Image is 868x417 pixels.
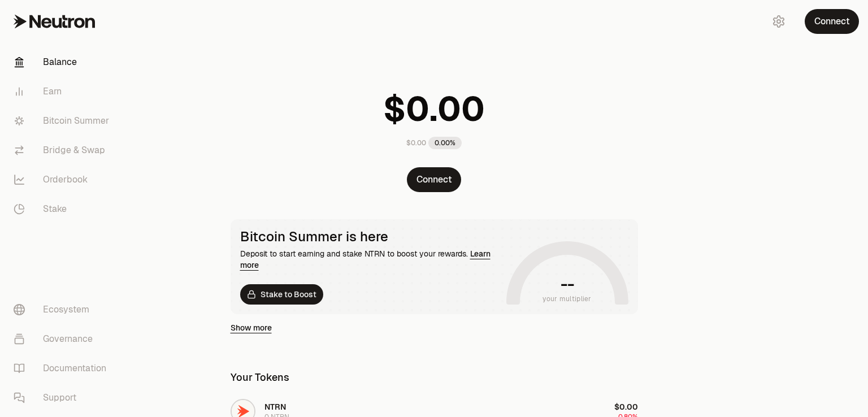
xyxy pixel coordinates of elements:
div: 0.00% [428,137,462,149]
button: Connect [407,167,461,192]
a: Bitcoin Summer [5,106,122,136]
div: $0.00 [406,138,426,147]
a: Ecosystem [5,295,122,324]
a: Support [5,383,122,412]
div: Bitcoin Summer is here [240,229,502,245]
a: Earn [5,77,122,106]
a: Stake [5,194,122,224]
h1: -- [561,275,574,293]
div: Deposit to start earning and stake NTRN to boost your rewards. [240,248,502,271]
a: Orderbook [5,165,122,194]
a: Documentation [5,354,122,383]
button: Connect [805,9,859,34]
a: Governance [5,324,122,354]
a: Stake to Boost [240,284,323,305]
span: your multiplier [542,293,592,305]
a: Bridge & Swap [5,136,122,165]
div: Your Tokens [231,370,289,385]
a: Balance [5,47,122,77]
a: Show more [231,322,272,333]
